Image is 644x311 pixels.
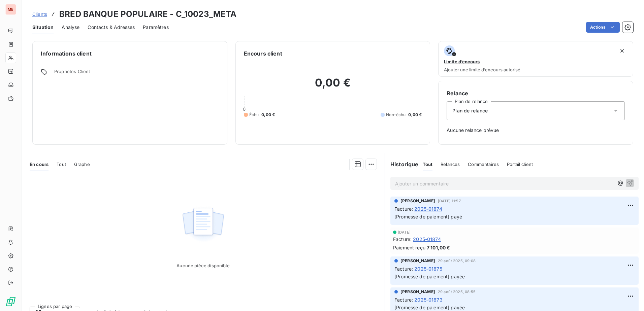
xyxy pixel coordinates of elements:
[400,198,435,204] span: [PERSON_NAME]
[414,205,442,212] span: 2025-01874
[414,265,442,272] span: 2025-01875
[444,67,520,72] span: Ajouter une limite d’encours autorisé
[394,305,465,310] span: [Promesse de paiement] payée
[400,289,435,295] span: [PERSON_NAME]
[5,296,16,307] img: Logo LeanPay
[398,230,411,234] span: [DATE]
[394,265,413,272] span: Facture :
[30,162,49,167] span: En cours
[438,199,461,203] span: [DATE] 11:57
[182,204,225,246] img: Empty state
[400,258,435,264] span: [PERSON_NAME]
[408,112,422,118] span: 0,00 €
[244,76,422,96] h2: 0,00 €
[176,263,229,268] span: Aucune pièce disponible
[243,106,246,112] span: 0
[261,112,275,118] span: 0,00 €
[393,236,412,243] span: Facture :
[385,160,419,168] h6: Historique
[32,11,47,17] span: Clients
[621,288,637,304] iframe: Intercom live chat
[32,11,47,18] a: Clients
[438,290,476,294] span: 29 août 2025, 08:55
[62,24,79,31] span: Analyse
[249,112,259,118] span: Échu
[59,8,236,20] h3: BRED BANQUE POPULAIRE - C_10023_META
[394,296,413,303] span: Facture :
[438,41,633,77] button: Limite d’encoursAjouter une limite d’encours autorisé
[394,205,413,212] span: Facture :
[452,107,488,114] span: Plan de relance
[427,244,450,251] span: 7 101,00 €
[74,162,90,167] span: Graphe
[468,162,499,167] span: Commentaires
[54,69,219,78] span: Propriétés Client
[413,236,441,243] span: 2025-01874
[507,162,533,167] span: Portail client
[393,244,425,251] span: Paiement reçu
[244,49,282,58] h6: Encours client
[414,296,443,303] span: 2025-01873
[447,127,625,134] span: Aucune relance prévue
[423,162,433,167] span: Tout
[586,22,620,33] button: Actions
[5,4,16,15] div: ME
[57,162,66,167] span: Tout
[32,24,54,31] span: Situation
[143,24,169,31] span: Paramètres
[441,162,460,167] span: Relances
[444,59,480,64] span: Limite d’encours
[438,259,476,263] span: 29 août 2025, 09:08
[394,214,462,219] span: [Promesse de paiement] payé
[447,89,625,97] h6: Relance
[88,24,135,31] span: Contacts & Adresses
[41,49,219,58] h6: Informations client
[386,112,406,118] span: Non-échu
[394,274,465,279] span: [Promesse de paiement] payée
